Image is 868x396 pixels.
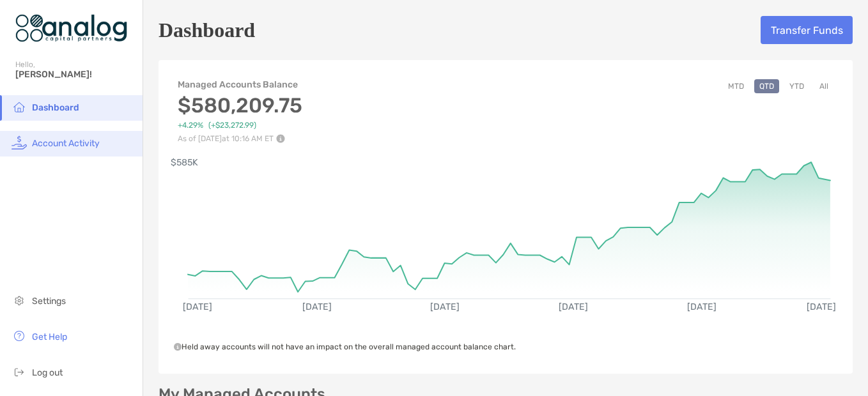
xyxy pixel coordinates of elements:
span: Get Help [32,331,67,342]
img: Zoe Logo [15,5,127,51]
button: YTD [784,79,809,93]
button: QTD [754,79,779,93]
text: [DATE] [183,301,212,312]
text: [DATE] [807,301,836,312]
h5: Dashboard [159,15,255,45]
text: [DATE] [431,301,460,312]
p: As of [DATE] at 10:16 AM ET [178,134,302,143]
span: Log out [32,367,63,378]
text: [DATE] [559,301,589,312]
span: Settings [32,296,66,307]
img: Performance Info [276,134,285,143]
img: get-help icon [12,328,27,344]
span: [PERSON_NAME]! [15,69,135,80]
button: MTD [723,79,749,93]
button: Transfer Funds [761,16,853,44]
img: activity icon [12,135,27,150]
span: Held away accounts will not have an impact on the overall managed account balance chart. [174,342,516,351]
span: Dashboard [32,102,79,113]
button: All [814,79,833,93]
text: [DATE] [302,301,332,312]
h4: Managed Accounts Balance [178,79,302,90]
span: Account Activity [32,138,100,149]
h3: $580,209.75 [178,93,302,118]
text: [DATE] [687,301,717,312]
img: settings icon [12,293,27,308]
img: logout icon [12,364,27,379]
span: +4.29% [178,121,203,130]
img: household icon [12,99,27,114]
text: $585K [171,157,198,168]
span: (+$23,272.99) [208,121,256,130]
